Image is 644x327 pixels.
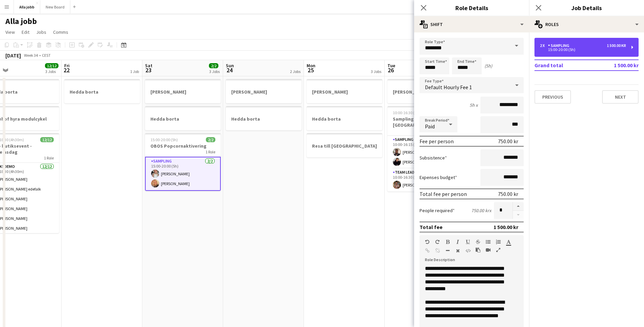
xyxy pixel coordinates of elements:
[19,28,32,36] a: Edit
[371,69,381,74] div: 3 Jobs
[420,224,443,230] div: Total fee
[513,202,524,211] button: Increase
[145,79,221,103] app-job-card: [PERSON_NAME]
[466,239,470,245] button: Underline
[3,28,18,36] a: View
[596,60,639,71] td: 1 500.00 kr
[307,106,382,130] app-job-card: Hedda borta
[534,60,596,71] td: Grand total
[45,69,58,74] div: 3 Jobs
[471,207,491,213] div: 750.00 kr x
[445,248,450,253] button: Horizontal Line
[607,43,626,48] div: 1 500.00 kr
[5,52,21,59] div: [DATE]
[498,191,518,197] div: 750.00 kr
[130,69,139,74] div: 1 Job
[414,16,529,32] div: Shift
[307,133,382,157] app-job-card: Resa till [GEOGRAPHIC_DATA]
[307,116,382,122] h3: Hedda borta
[529,16,644,32] div: Roles
[44,155,54,160] span: 1 Role
[420,155,447,161] label: Subsistence
[226,89,302,95] h3: [PERSON_NAME]
[387,136,463,169] app-card-role: Sampling2/210:00-16:15 (6h15m)[PERSON_NAME][PERSON_NAME]
[386,66,395,74] span: 26
[145,143,221,149] h3: OBOS Popcornaktivering
[387,116,463,128] h3: Sampling TINE mejerier [GEOGRAPHIC_DATA]
[387,169,463,192] app-card-role: Team Leader1/110:00-16:30 (6h30m)[PERSON_NAME]
[226,62,234,69] span: Sun
[466,248,470,253] button: HTML Code
[50,28,71,36] a: Comms
[484,63,492,69] div: (5h)
[548,43,572,48] div: Sampling
[420,174,457,180] label: Expenses budget
[206,149,215,154] span: 1 Role
[226,116,302,122] h3: Hedda borta
[420,138,454,145] div: Fee per person
[486,239,491,245] button: Unordered List
[290,69,301,74] div: 2 Jobs
[529,3,644,12] h3: Job Details
[226,106,302,130] app-job-card: Hedda borta
[64,89,140,95] h3: Hedda borta
[307,143,382,149] h3: Resa till [GEOGRAPHIC_DATA]
[602,90,639,104] button: Next
[534,90,571,104] button: Previous
[36,29,46,35] span: Jobs
[307,79,382,103] app-job-card: [PERSON_NAME]
[145,106,221,130] app-job-card: Hedda borta
[455,248,460,253] button: Clear Formatting
[470,102,478,108] div: 5h x
[144,66,152,74] span: 23
[476,247,480,253] button: Paste as plain text
[209,69,220,74] div: 3 Jobs
[496,247,501,253] button: Fullscreen
[145,89,221,95] h3: [PERSON_NAME]
[5,29,15,35] span: View
[387,79,463,103] app-job-card: [PERSON_NAME]
[64,79,140,103] app-job-card: Hedda borta
[455,239,460,245] button: Italic
[387,89,463,95] h3: [PERSON_NAME]
[420,191,467,197] div: Total fee per person
[209,63,218,68] span: 2/2
[5,16,37,26] h1: Alla jobb
[496,239,501,245] button: Ordered List
[387,106,463,192] app-job-card: 10:00-16:30 (6h30m)3/3Sampling TINE mejerier [GEOGRAPHIC_DATA]2 RolesSampling2/210:00-16:15 (6h15...
[42,53,51,58] div: CEST
[435,239,440,245] button: Redo
[22,29,29,35] span: Edit
[33,28,49,36] a: Jobs
[145,157,221,191] app-card-role: Sampling2/215:00-20:00 (5h)[PERSON_NAME][PERSON_NAME]
[63,66,70,74] span: 22
[145,62,152,69] span: Sat
[64,62,70,69] span: Fri
[420,207,455,213] label: People required
[307,62,315,69] span: Mon
[425,123,435,130] span: Paid
[145,133,221,191] app-job-card: 15:00-20:00 (5h)2/2OBOS Popcornaktivering1 RoleSampling2/215:00-20:00 (5h)[PERSON_NAME][PERSON_NAME]
[226,79,302,103] app-job-card: [PERSON_NAME]
[206,137,215,142] span: 2/2
[150,137,178,142] span: 15:00-20:00 (5h)
[225,66,234,74] span: 24
[14,0,40,14] button: Alla jobb
[498,138,518,145] div: 750.00 kr
[494,224,518,230] div: 1 500.00 kr
[486,247,491,253] button: Insert video
[387,62,395,69] span: Tue
[540,48,626,51] div: 15:00-20:00 (5h)
[40,137,54,142] span: 12/12
[425,239,430,245] button: Undo
[414,3,529,12] h3: Role Details
[22,53,39,58] span: Week 34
